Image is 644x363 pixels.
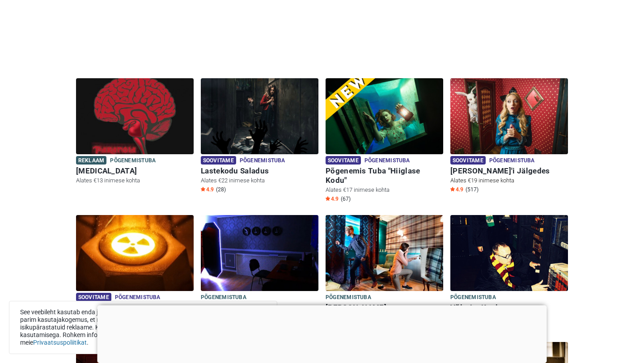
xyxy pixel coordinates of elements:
span: Soovitame [76,293,111,301]
span: Põgenemistuba [489,156,535,166]
span: Põgenemistuba [240,156,285,166]
a: Paranoia Reklaam Põgenemistuba [MEDICAL_DATA] Alates €13 inimese kohta [76,78,194,186]
h6: [PERSON_NAME] [326,303,443,312]
img: Star [450,187,455,191]
img: Radiatsioon [76,215,194,291]
img: Sherlock Holmes [326,215,443,291]
span: (67) [341,195,351,203]
img: Star [201,187,205,191]
img: Alice'i Jälgedes [450,78,568,154]
p: Alates €19 inimese kohta [450,177,568,185]
a: Lastekodu Saladus Soovitame Põgenemistuba Lastekodu Saladus Alates €22 inimese kohta Star4.9 (28) [201,78,318,195]
h6: Lastekodu Saladus [201,166,318,176]
a: Põgenemine Pangast Põgenemistuba Põgenemine Pangast Alates €14 inimese kohta Star4.8 (417) [201,215,318,332]
a: Võlurite Kool Põgenemistuba Võlurite Kool Alates €14 inimese kohta Star4.8 (250) [450,215,568,332]
span: Soovitame [450,156,486,165]
p: Alates €17 inimese kohta [326,186,443,194]
span: 4.9 [326,195,339,203]
span: Põgenemistuba [201,293,246,303]
img: Paranoia [76,78,194,154]
a: Alice'i Jälgedes Soovitame Põgenemistuba [PERSON_NAME]'i Jälgedes Alates €19 inimese kohta Star4.... [450,78,568,195]
span: Soovitame [326,156,361,165]
h6: [MEDICAL_DATA] [76,166,194,176]
span: (517) [466,186,479,193]
a: Põgenemis Tuba "Hiiglase Kodu" Soovitame Põgenemistuba Põgenemis Tuba "Hiiglase Kodu" Alates €17 ... [326,78,443,204]
img: Põgenemine Pangast [201,215,318,291]
span: (28) [216,186,226,193]
h6: [PERSON_NAME]'i Jälgedes [450,166,568,176]
img: Star [326,196,330,201]
a: Sherlock Holmes Põgenemistuba [PERSON_NAME] Alates €8 inimese kohta Star4.8 (83) [326,215,443,332]
h6: Põgenemis Tuba "Hiiglase Kodu" [326,166,443,185]
img: Võlurite Kool [450,215,568,291]
iframe: Advertisement [97,305,547,361]
div: See veebileht kasutab enda ja kolmandate osapoolte küpsiseid, et tuua sinuni parim kasutajakogemu... [9,301,277,354]
p: Alates €22 inimese kohta [201,177,318,185]
img: Lastekodu Saladus [201,78,318,154]
a: Privaatsuspoliitikat [33,339,87,346]
span: 4.9 [450,186,463,193]
span: Põgenemistuba [364,156,410,166]
span: Põgenemistuba [115,293,161,303]
a: Radiatsioon Soovitame Põgenemistuba Radiatsioon Alates €13 inimese kohta Star4.9 (160) [76,215,194,332]
img: Põgenemis Tuba "Hiiglase Kodu" [326,78,443,154]
span: Soovitame [201,156,236,165]
span: Põgenemistuba [110,156,156,166]
span: 4.9 [201,186,214,193]
span: Põgenemistuba [450,293,496,303]
p: Alates €13 inimese kohta [76,177,194,185]
span: Põgenemistuba [326,293,371,303]
span: Reklaam [76,156,106,165]
h6: Võlurite Kool [450,303,568,312]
